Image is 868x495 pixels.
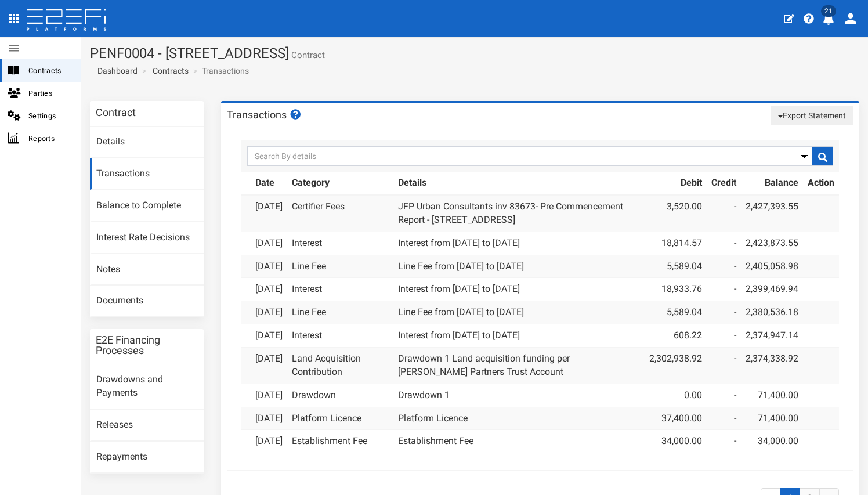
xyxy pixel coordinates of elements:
td: Line Fee [287,301,393,324]
a: [DATE] [255,306,283,317]
td: Line Fee [287,255,393,278]
th: Action [803,172,839,195]
td: Platform Licence [287,407,393,430]
h3: Contract [96,107,136,118]
a: Line Fee from [DATE] to [DATE] [398,261,524,272]
input: Search By details [247,146,833,166]
td: Drawdown [287,384,393,407]
a: [DATE] [255,435,283,446]
td: Interest [287,278,393,301]
a: [DATE] [255,413,283,424]
td: 2,302,938.92 [645,347,707,384]
span: Settings [28,109,71,122]
td: 608.22 [645,324,707,348]
td: 5,589.04 [645,255,707,278]
small: Contract [289,51,325,60]
td: 34,000.00 [645,430,707,453]
a: Platform Licence [398,413,468,424]
td: Interest [287,324,393,348]
a: Repayments [90,442,204,473]
a: Dashboard [93,65,138,77]
td: 71,400.00 [741,407,803,430]
a: Balance to Complete [90,190,204,222]
a: [DATE] [255,237,283,248]
td: 2,427,393.55 [741,195,803,232]
a: Drawdown 1 [398,389,450,400]
a: Transactions [90,158,204,190]
a: [DATE] [255,283,283,294]
td: 5,589.04 [645,301,707,324]
td: 2,399,469.94 [741,278,803,301]
a: [DATE] [255,389,283,400]
td: - [707,278,741,301]
button: Export Statement [771,106,853,125]
td: - [707,430,741,453]
td: 18,814.57 [645,232,707,255]
a: JFP Urban Consultants inv 83673- Pre Commencement Report - [STREET_ADDRESS] [398,201,623,225]
a: Interest Rate Decisions [90,222,204,254]
td: - [707,384,741,407]
td: 2,423,873.55 [741,232,803,255]
th: Balance [741,172,803,195]
a: Interest from [DATE] to [DATE] [398,283,520,294]
span: Contracts [28,64,71,77]
a: Documents [90,286,204,317]
td: Establishment Fee [287,430,393,453]
td: 0.00 [645,384,707,407]
td: 37,400.00 [645,407,707,430]
td: - [707,195,741,232]
a: [DATE] [255,353,283,364]
h3: E2E Financing Processes [96,335,198,356]
th: Category [287,172,393,195]
a: Interest from [DATE] to [DATE] [398,330,520,341]
td: 34,000.00 [741,430,803,453]
td: Interest [287,232,393,255]
th: Date [251,172,287,195]
th: Details [393,172,645,195]
td: 2,380,536.18 [741,301,803,324]
td: 71,400.00 [741,384,803,407]
a: [DATE] [255,261,283,272]
a: Establishment Fee [398,435,473,446]
span: Parties [28,86,71,100]
h1: PENF0004 - [STREET_ADDRESS] [90,46,859,61]
td: 18,933.76 [645,278,707,301]
a: Notes [90,254,204,286]
td: Certifier Fees [287,195,393,232]
a: [DATE] [255,201,283,212]
td: 3,520.00 [645,195,707,232]
th: Credit [707,172,741,195]
a: Releases [90,410,204,441]
td: - [707,255,741,278]
a: Drawdowns and Payments [90,364,204,409]
td: 2,374,947.14 [741,324,803,348]
span: Dashboard [93,66,138,75]
td: - [707,301,741,324]
li: Transactions [190,65,249,77]
a: Interest from [DATE] to [DATE] [398,237,520,248]
a: Contracts [153,65,189,77]
td: Land Acquisition Contribution [287,347,393,384]
th: Debit [645,172,707,195]
a: [DATE] [255,330,283,341]
td: - [707,347,741,384]
span: Reports [28,132,71,145]
a: Details [90,127,204,158]
a: Line Fee from [DATE] to [DATE] [398,306,524,317]
td: - [707,232,741,255]
td: - [707,324,741,348]
h3: Transactions [227,109,302,120]
td: 2,405,058.98 [741,255,803,278]
td: - [707,407,741,430]
td: 2,374,338.92 [741,347,803,384]
a: Drawdown 1 Land acquisition funding per [PERSON_NAME] Partners Trust Account [398,353,570,377]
